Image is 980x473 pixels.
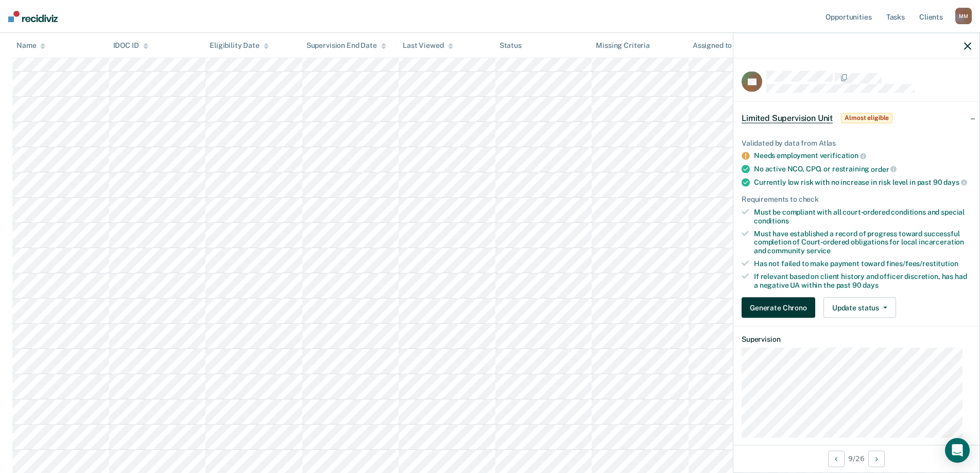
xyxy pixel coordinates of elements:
div: If relevant based on client history and officer discretion, has had a negative UA within the past 90 [754,272,971,289]
button: Previous Opportunity [828,450,845,467]
img: Recidiviz [8,11,58,22]
div: Validated by data from Atlas [742,138,971,147]
button: Update status [823,297,896,318]
span: fines/fees/restitution [886,259,958,268]
a: Navigate to form link [742,297,819,318]
div: 9 / 26 [733,445,979,472]
div: Assigned to [693,41,741,50]
dt: Supervision [742,335,971,344]
div: Must have established a record of progress toward successful completion of Court-ordered obligati... [754,229,971,255]
span: order [871,165,897,173]
div: Supervision End Date [306,41,386,50]
div: Must be compliant with all court-ordered conditions and special conditions [754,208,971,225]
div: M M [955,8,972,24]
div: Requirements to check [742,195,971,204]
div: Last Viewed [403,41,453,50]
span: Limited Supervision Unit [742,113,833,123]
div: IDOC ID [113,41,148,50]
div: Has not failed to make payment toward [754,259,971,268]
div: Name [16,41,45,50]
button: Generate Chrono [742,297,815,318]
div: Open Intercom Messenger [945,438,970,463]
div: Needs employment verification [754,151,971,161]
div: Missing Criteria [596,41,650,50]
div: Status [500,41,522,50]
span: days [863,281,878,289]
span: days [943,178,967,186]
div: No active NCO, CPO, or restraining [754,165,971,174]
button: Next Opportunity [868,450,885,467]
span: Almost eligible [841,113,892,123]
div: Eligibility Date [210,41,269,50]
span: service [806,247,831,255]
div: Limited Supervision UnitAlmost eligible [733,101,979,134]
div: Currently low risk with no increase in risk level in past 90 [754,178,971,187]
